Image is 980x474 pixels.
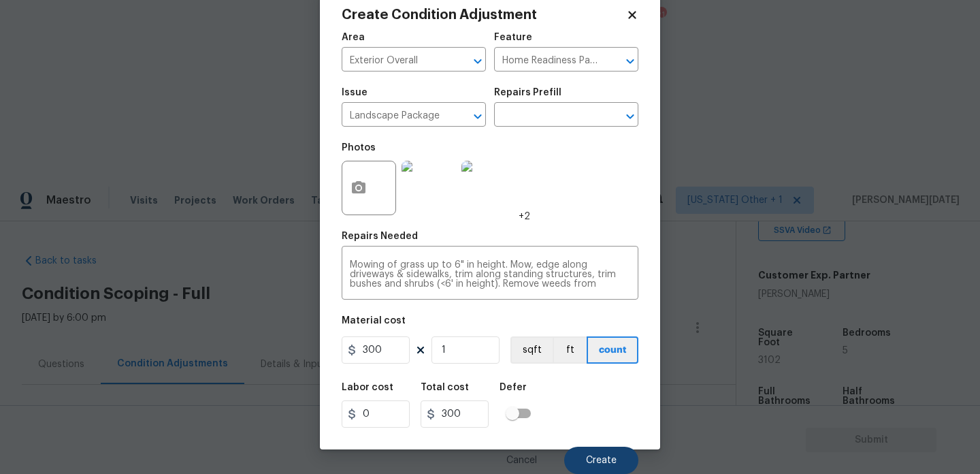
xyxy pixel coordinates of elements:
h2: Create Condition Adjustment [342,8,626,22]
span: Create [586,456,617,466]
h5: Issue [342,88,367,97]
h5: Feature [494,33,532,42]
textarea: Mowing of grass up to 6" in height. Mow, edge along driveways & sidewalks, trim along standing st... [350,260,630,289]
button: Open [621,107,640,126]
button: Open [468,107,487,126]
h5: Photos [342,143,376,153]
button: Open [468,52,487,71]
button: Open [621,52,640,71]
h5: Defer [500,383,527,392]
h5: Labor cost [342,383,393,392]
h5: Area [342,33,365,42]
button: sqft [510,336,553,364]
button: Cancel [485,447,559,474]
span: +2 [519,210,530,223]
h5: Repairs Needed [342,232,418,241]
button: ft [553,336,587,364]
h5: Total cost [421,383,469,392]
button: Create [564,447,638,474]
span: Cancel [506,456,537,466]
h5: Material cost [342,316,406,326]
button: count [587,336,638,364]
h5: Repairs Prefill [494,88,561,97]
